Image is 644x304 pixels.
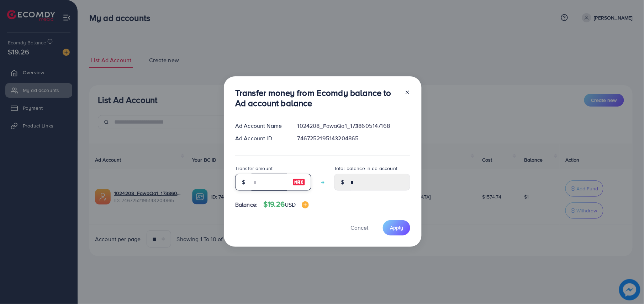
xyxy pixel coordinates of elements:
h4: $19.26 [263,200,308,209]
span: Apply [390,224,403,231]
div: 7467252195143204865 [292,134,416,142]
h3: Transfer money from Ecomdy balance to Ad account balance [235,88,399,108]
button: Cancel [342,220,377,235]
img: image [292,178,305,186]
span: Cancel [350,224,368,232]
label: Transfer amount [235,165,273,172]
label: Total balance in ad account [334,165,397,172]
div: 1024208_FawaQa1_1738605147168 [292,122,416,130]
div: Ad Account ID [229,134,292,142]
div: Ad Account Name [229,122,292,130]
span: USD [285,201,296,208]
button: Apply [383,220,410,235]
img: image [302,201,309,208]
span: Balance: [235,201,258,209]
